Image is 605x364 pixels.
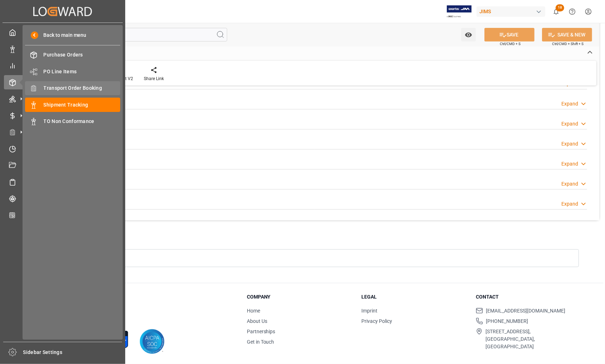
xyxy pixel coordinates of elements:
img: Exertis%20JAM%20-%20Email%20Logo.jpg_1722504956.jpg [447,5,472,18]
h3: Legal [361,293,467,301]
div: Expand [561,100,578,108]
input: Search Fields [33,28,227,41]
a: My Cockpit [4,25,121,39]
a: My Reports [4,59,121,73]
span: Purchase Orders [44,51,121,59]
span: TO Non Conformance [44,118,121,125]
button: JIMS [477,5,548,18]
div: Expand [561,180,578,188]
span: Ctrl/CMD + Shift + S [552,41,584,46]
button: open menu [461,28,476,41]
img: AICPA SOC [140,329,165,354]
button: SAVE & NEW [542,28,592,41]
a: TO Non Conformance [25,114,120,128]
span: [EMAIL_ADDRESS][DOMAIN_NAME] [486,307,565,315]
span: 18 [556,4,564,11]
a: Sailing Schedules [4,175,121,189]
a: Shipment Tracking [25,98,120,112]
h3: Contact [476,293,581,301]
h3: Company [247,293,352,301]
a: Imprint [361,308,377,314]
span: Ctrl/CMD + S [500,41,521,46]
span: Back to main menu [38,31,87,39]
div: Expand [561,200,578,208]
a: Privacy Policy [361,318,392,324]
a: Timeslot Management V2 [4,142,121,156]
span: PO Line Items [44,68,121,75]
a: Transport Order Booking [25,81,120,95]
a: CO2 Calculator [4,208,121,222]
a: Document Management [4,158,121,172]
a: Data Management [4,42,121,56]
a: About Us [247,318,267,324]
span: [STREET_ADDRESS], [GEOGRAPHIC_DATA], [GEOGRAPHIC_DATA] [486,328,581,350]
a: Get in Touch [247,339,274,345]
a: Home [247,308,260,314]
a: Partnerships [247,329,275,334]
a: PO Line Items [25,64,120,78]
p: Version 1.1.133 [47,316,229,323]
button: show 18 new notifications [548,4,564,20]
a: Purchase Orders [25,48,120,62]
p: © 2025 Logward. All rights reserved. [47,310,229,316]
div: Expand [561,120,578,128]
span: Transport Order Booking [44,84,121,92]
span: Shipment Tracking [44,101,121,109]
span: [PHONE_NUMBER] [486,318,528,325]
button: SAVE [484,28,535,41]
div: Expand [561,160,578,168]
a: Tracking Shipment [4,192,121,206]
button: Help Center [564,4,580,20]
span: Sidebar Settings [23,349,122,356]
div: Share Link [144,75,164,82]
div: JIMS [477,6,545,17]
div: Expand [561,140,578,148]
